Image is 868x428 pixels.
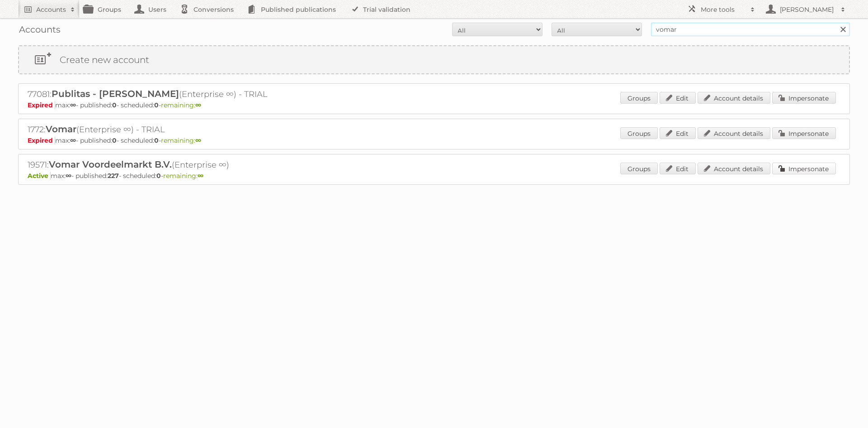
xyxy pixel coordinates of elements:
[701,5,746,14] h2: More tools
[195,136,201,144] strong: ∞
[70,136,76,144] strong: ∞
[46,124,76,135] span: Vomar
[772,163,836,174] a: Impersonate
[28,172,840,180] p: max: - published: - scheduled: -
[154,101,159,109] strong: 0
[70,101,76,109] strong: ∞
[156,172,161,180] strong: 0
[660,127,696,139] a: Edit
[154,136,159,144] strong: 0
[772,127,836,139] a: Impersonate
[778,5,836,14] h2: [PERSON_NAME]
[28,159,344,171] h2: 19571: (Enterprise ∞)
[28,136,55,144] span: Expired
[198,172,203,180] strong: ∞
[28,172,51,180] span: Active
[108,172,119,180] strong: 227
[49,159,172,170] span: Vomar Voordeelmarkt B.V.
[698,163,770,174] a: Account details
[660,163,696,174] a: Edit
[698,92,770,104] a: Account details
[19,46,849,73] a: Create new account
[28,124,344,135] h2: 1772: (Enterprise ∞) - TRIAL
[112,136,117,144] strong: 0
[163,172,203,180] span: remaining:
[28,88,344,100] h2: 77081: (Enterprise ∞) - TRIAL
[195,101,201,109] strong: ∞
[36,5,66,14] h2: Accounts
[772,92,836,104] a: Impersonate
[161,101,201,109] span: remaining:
[28,101,840,109] p: max: - published: - scheduled: -
[620,92,658,104] a: Groups
[161,136,201,144] span: remaining:
[28,101,55,109] span: Expired
[660,92,696,104] a: Edit
[28,136,840,144] p: max: - published: - scheduled: -
[52,88,179,99] span: Publitas - [PERSON_NAME]
[66,172,71,180] strong: ∞
[620,127,658,139] a: Groups
[698,127,770,139] a: Account details
[620,163,658,174] a: Groups
[112,101,117,109] strong: 0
